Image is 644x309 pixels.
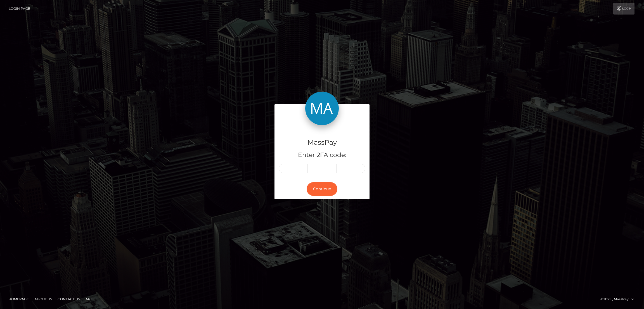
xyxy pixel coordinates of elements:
a: API [83,295,94,303]
img: MassPay [305,92,339,125]
a: Contact Us [55,295,82,303]
a: Homepage [6,295,31,303]
a: Login [613,3,634,15]
div: © 2025 , MassPay Inc. [600,296,640,302]
h4: MassPay [279,138,365,148]
h5: Enter 2FA code: [279,151,365,160]
button: Continue [307,182,337,196]
a: Login Page [9,3,30,15]
a: About Us [32,295,54,303]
